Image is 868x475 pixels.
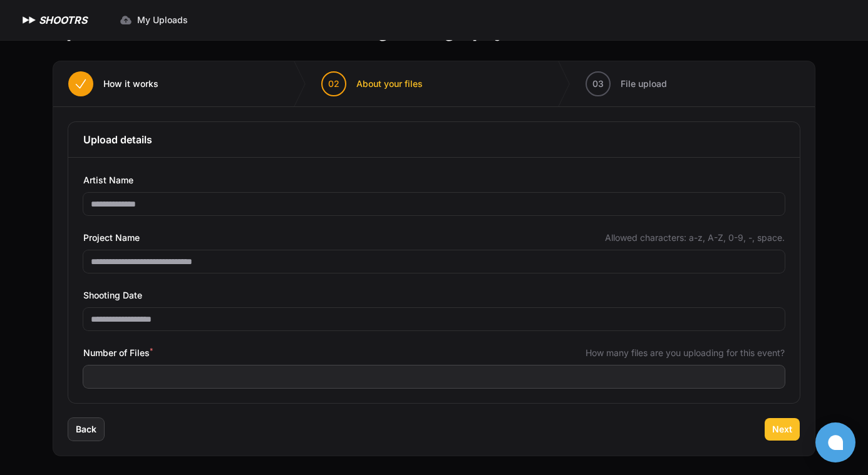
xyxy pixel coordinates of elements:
[306,61,438,106] button: 02 About your files
[20,13,87,28] a: SHOOTRS SHOOTRS
[586,347,785,359] span: How many files are you uploading for this event?
[765,418,800,441] button: Next
[20,13,39,28] img: SHOOTRS
[605,232,785,244] span: Allowed characters: a-z, A-Z, 0-9, -, space.
[39,13,87,28] h1: SHOOTRS
[356,78,423,90] span: About your files
[112,9,195,31] a: My Uploads
[592,78,604,90] span: 03
[83,132,785,147] h3: Upload details
[76,423,96,436] span: Back
[68,418,104,441] button: Back
[815,422,855,462] button: Open chat window
[83,288,142,303] span: Shooting Date
[621,78,667,90] span: File upload
[83,173,133,188] span: Artist Name
[83,230,140,245] span: Project Name
[328,78,339,90] span: 02
[571,61,682,106] button: 03 File upload
[772,423,792,436] span: Next
[53,61,173,106] button: How it works
[103,78,158,90] span: How it works
[137,14,188,26] span: My Uploads
[83,345,153,360] span: Number of Files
